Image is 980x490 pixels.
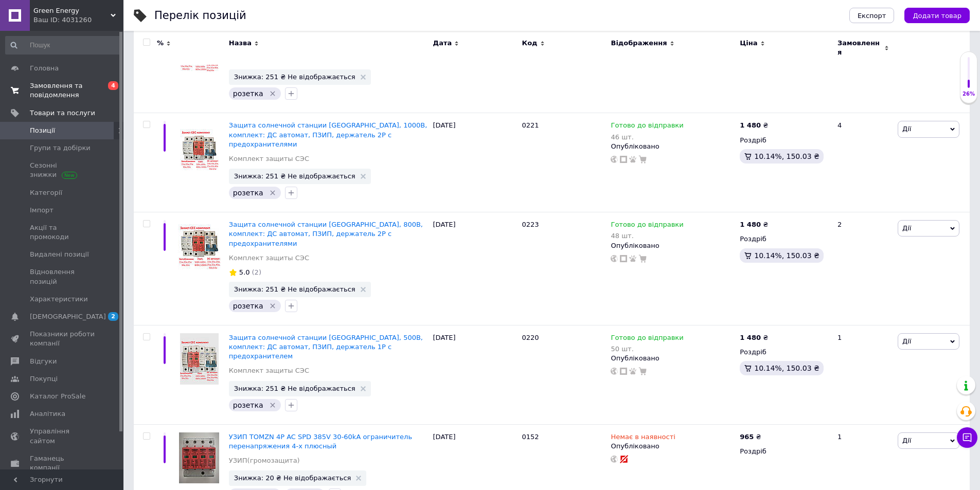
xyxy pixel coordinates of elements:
span: Гаманець компанії [30,454,95,473]
img: Защита солнечной станции СЭС, 800В, комплект: ДС автомат, ПЗИП, держатель 2P с предохранителями [178,220,221,271]
span: Сезонні знижки [30,161,95,179]
div: Ваш ID: 4031260 [33,15,123,25]
svg: Видалити мітку [269,189,277,197]
div: Опубліковано [611,354,735,363]
span: розетка [233,401,263,409]
span: Назва [229,39,252,48]
span: Позиції [30,126,55,135]
span: (2) [252,268,261,276]
div: ₴ [740,333,768,342]
svg: Видалити мітку [269,302,277,310]
span: Додати товар [913,12,961,20]
input: Пошук [5,36,121,55]
div: Роздріб [740,136,829,145]
a: Защита солнечной станции [GEOGRAPHIC_DATA], 500В, комплект: ДС автомат, ПЗИП, держатель 1P с пред... [229,334,423,360]
span: Управління сайтом [30,427,95,445]
b: 1 480 [740,121,761,129]
span: розетка [233,89,263,98]
div: 2 [831,212,895,325]
div: 1 [831,325,895,424]
span: Покупці [30,374,58,384]
span: Відновлення позицій [30,267,95,286]
div: 4 [831,113,895,212]
a: Комплект защиты СЭС [229,366,309,375]
span: Каталог ProSale [30,392,85,401]
div: ₴ [740,220,768,229]
div: 48 шт. [611,232,683,240]
span: Дії [902,437,911,444]
span: Знижка: 20 ₴ Не відображається [234,475,351,481]
div: Опубліковано [611,442,735,451]
span: розетка [233,189,263,197]
div: Перелік позицій [154,10,246,21]
span: 5.0 [239,268,250,276]
img: Защита солнечной станции СЭС, 500В, комплект: ДС автомат, ПЗИП, держатель 1P с предохранителем [180,333,219,385]
b: 1 480 [740,334,761,341]
span: 10.14%, 150.03 ₴ [754,251,819,260]
span: [DEMOGRAPHIC_DATA] [30,312,106,321]
span: Немає в наявності [611,433,675,444]
span: Показники роботи компанії [30,330,95,348]
a: Защита солнечной станции [GEOGRAPHIC_DATA], 800В, комплект: ДС автомат, ПЗИП, держатель 2P с пред... [229,221,423,247]
a: Защита солнечной станции [GEOGRAPHIC_DATA], 1000В, комплект: ДС автомат, ПЗИП, держатель 2P с пре... [229,121,427,148]
div: 50 шт. [611,345,683,353]
div: [DATE] [431,325,520,424]
span: Green Energy [33,6,111,15]
span: Готово до відправки [611,121,683,132]
button: Експорт [849,8,895,23]
span: Характеристики [30,295,88,304]
span: 10.14%, 150.03 ₴ [754,152,819,160]
a: УЗИП(громозащита) [229,456,300,465]
span: Дата [433,39,452,48]
span: 0223 [522,221,539,228]
span: 4 [108,81,118,90]
span: Знижка: 251 ₴ Не відображається [234,286,355,293]
span: Групи та добірки [30,143,91,153]
span: Замовлення [838,39,882,57]
span: 0221 [522,121,539,129]
span: Знижка: 251 ₴ Не відображається [234,385,355,392]
span: Дії [902,125,911,133]
button: Додати товар [904,8,970,23]
b: 1 480 [740,221,761,228]
span: Дії [902,224,911,232]
span: Знижка: 251 ₴ Не відображається [234,173,355,179]
span: 0220 [522,334,539,341]
span: Експорт [858,12,886,20]
span: Імпорт [30,206,54,215]
div: 46 шт. [611,133,683,141]
span: % [157,39,164,48]
button: Чат з покупцем [957,427,977,448]
div: Роздріб [740,348,829,357]
span: 10.14%, 150.03 ₴ [754,364,819,372]
span: Відображення [611,39,667,48]
span: Видалені позиції [30,250,89,259]
span: Відгуки [30,357,57,366]
span: 2 [108,312,118,321]
div: Роздріб [740,234,829,244]
span: Ціна [740,39,757,48]
span: Код [522,39,538,48]
span: Дії [902,337,911,345]
span: Аналітика [30,409,65,419]
div: [DATE] [431,113,520,212]
span: Готово до відправки [611,334,683,344]
span: Товари та послуги [30,108,95,118]
div: 26% [960,90,977,98]
span: Замовлення та повідомлення [30,81,95,100]
span: Готово до відправки [611,221,683,231]
img: УЗИП TOMZN 4P AC SPD 385V 30-60kA ограничитель перенапряжения 4-х плюсный [179,432,219,483]
span: 0152 [522,433,539,441]
svg: Видалити мітку [269,89,277,98]
div: Опубліковано [611,241,735,250]
a: УЗИП TOMZN 4P AC SPD 385V 30-60kA ограничитель перенапряжения 4-х плюсный [229,433,412,450]
div: Опубліковано [611,142,735,151]
span: Акції та промокоди [30,223,95,242]
span: розетка [233,302,263,310]
img: Защита солнечной станции СЭС, 1000В, комплект: ДС автомат, ПЗИП, держатель 2P с предохранителями [180,121,219,172]
a: Комплект защиты СЭС [229,154,309,164]
b: 965 [740,433,754,441]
